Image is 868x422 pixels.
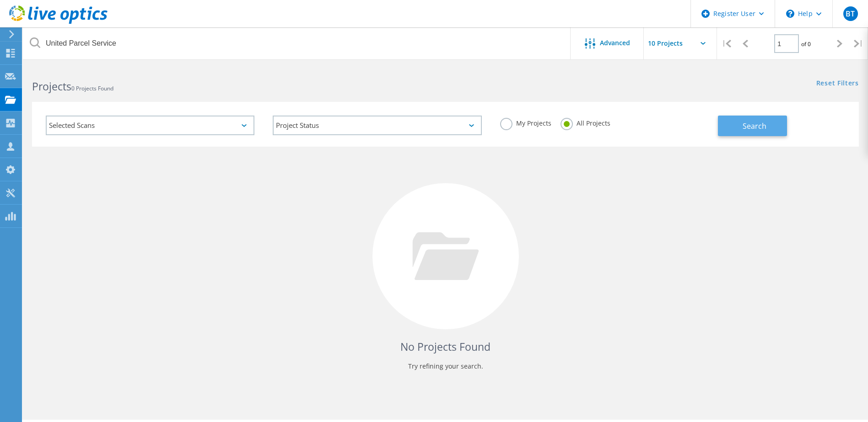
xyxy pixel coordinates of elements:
[273,116,481,135] div: Project Status
[9,19,108,26] a: Live Optics Dashboard
[23,27,571,59] input: Search projects by name, owner, ID, company, etc
[786,10,794,18] svg: \n
[561,118,610,127] label: All Projects
[41,339,850,354] h4: No Projects Found
[816,80,859,88] a: Reset Filters
[500,118,551,127] label: My Projects
[717,27,736,60] div: |
[32,79,71,94] b: Projects
[718,116,787,136] button: Search
[600,40,630,46] span: Advanced
[41,359,850,374] p: Try refining your search.
[46,116,254,135] div: Selected Scans
[849,27,868,60] div: |
[71,84,113,92] span: 0 Projects Found
[846,10,855,17] span: BT
[801,40,811,48] span: of 0
[743,121,766,131] span: Search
